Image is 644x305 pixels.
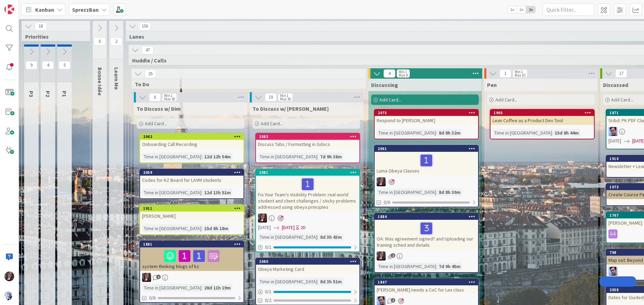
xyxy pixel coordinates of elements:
span: P3 [28,91,35,97]
div: 2080 [256,258,359,265]
img: TD [142,273,151,282]
span: Pen [487,81,497,88]
span: 2 [391,298,395,303]
span: : [317,278,318,285]
img: TD [377,177,386,186]
span: : [317,233,318,241]
div: TD [140,273,244,282]
span: 2x [517,6,526,13]
div: Fix Your Team's Visibility Problem: real world student and client challenges / sticky problems ad... [256,176,359,211]
div: 2081 [256,169,359,176]
span: Bonne Idée [97,67,103,96]
span: 1x [507,6,517,13]
div: 2059 [143,170,244,175]
span: 1 [499,69,511,78]
div: Onboarding Call Recording [140,140,244,149]
div: 8d 8h 30m [437,188,462,196]
span: Priorities [25,33,81,40]
img: avatar [4,291,14,301]
span: 3x [526,6,535,13]
span: Add Card... [145,120,167,127]
div: OA: Was agreement signed? and Uploading our training sched and details [375,220,478,249]
div: 8d 3h 51m [318,278,344,285]
img: TD [258,214,267,223]
span: Add Card... [611,97,633,103]
span: To Do [135,81,357,88]
span: 19 [265,93,277,101]
span: To Discuss w/ Jim [252,105,329,112]
span: To Discuss w/ Dim [137,105,181,112]
div: 0/1 [256,287,359,296]
div: 1884 [375,214,478,220]
span: P1 [61,91,68,97]
div: 1847[PERSON_NAME] needs a CoC for Lex class [375,279,478,294]
span: [DATE] [282,224,295,231]
div: TD [375,177,478,186]
div: Time in [GEOGRAPHIC_DATA] [377,263,436,270]
span: 0 / 1 [265,288,271,295]
div: Respond to [PERSON_NAME] [375,116,478,125]
img: Visit kanbanzone.com [4,4,14,14]
span: 2 [391,253,395,258]
div: 2080 [259,259,359,264]
div: 2080Obeya Marketing Card [256,258,359,274]
div: Lean Coffee as a Product Dev Tool [491,116,594,125]
span: : [436,129,437,137]
div: Time in [GEOGRAPHIC_DATA] [142,225,201,232]
div: 2081 [259,170,359,175]
div: Time in [GEOGRAPHIC_DATA] [258,153,317,160]
div: 2062 [143,134,244,139]
div: Time in [GEOGRAPHIC_DATA] [142,284,201,292]
b: SprezzBan [72,6,99,13]
span: Add Card... [261,120,283,127]
div: 28d 11h 19m [202,284,232,292]
div: 12d 12h 54m [202,153,232,160]
input: Quick Filter... [543,3,594,16]
div: Min 1 [280,94,288,97]
div: 2061 [378,146,478,151]
div: 2D [300,224,306,231]
div: Time in [GEOGRAPHIC_DATA] [377,188,436,196]
span: : [201,189,202,196]
div: 15d 8h 18m [202,225,230,232]
span: [DATE] [608,137,621,145]
div: Luma Obeya Classes [375,152,478,175]
span: [DATE] [258,224,271,231]
div: 1905 [494,110,594,115]
span: 4 [42,61,54,69]
span: 0 / 1 [265,244,271,251]
span: 4 [384,69,395,78]
span: Add Card... [379,97,402,103]
div: 12d 13h 51m [202,189,232,196]
div: 1884 [378,214,478,219]
span: 9 [26,61,37,69]
div: Time in [GEOGRAPHIC_DATA] [258,233,317,241]
span: 1 [156,275,161,279]
div: 2075Respond to [PERSON_NAME] [375,110,478,125]
span: 0/6 [384,199,390,206]
div: Obeya Marketing Card [256,265,359,274]
span: 2 [110,37,122,46]
span: P2 [44,91,51,97]
div: 2061Luma Obeya Classes [375,146,478,175]
div: 1881 [143,242,244,247]
div: 2062Onboarding Call Recording [140,134,244,149]
div: 7d 9h 45m [437,263,462,270]
span: 25 [145,70,156,78]
div: 7d 9h 38m [318,153,344,160]
span: 47 [142,46,153,54]
div: 2083 [256,134,359,140]
div: 0/1 [256,243,359,252]
div: Discuss Tabs / Formatting in Gdocs [256,140,359,149]
div: 2081Fix Your Team's Visibility Problem: real world student and client challenges / sticky problem... [256,169,359,211]
img: TD [377,252,386,260]
div: [PERSON_NAME] needs a CoC for Lex class [375,285,478,294]
div: 1847 [378,280,478,285]
div: [PERSON_NAME] [140,211,244,220]
span: Discussing [371,81,398,88]
span: : [201,153,202,160]
span: : [552,129,553,137]
div: 8d 8h 32m [437,129,462,137]
span: Kanban [35,6,54,14]
div: 2059Codes for KZ Board for LAVM students [140,169,244,185]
